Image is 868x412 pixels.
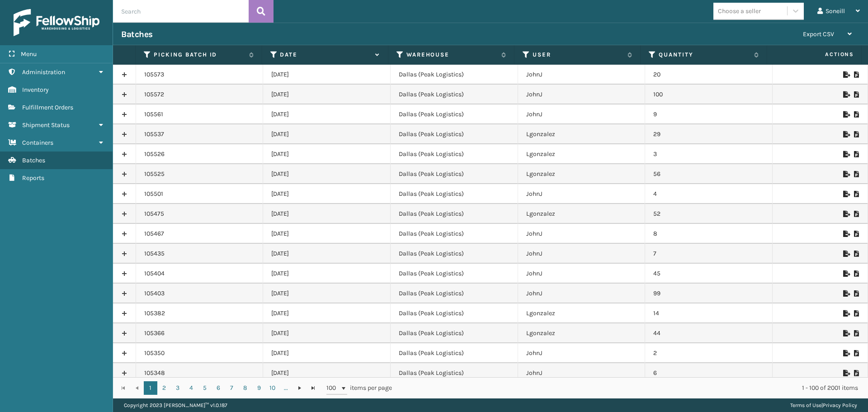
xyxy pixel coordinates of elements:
[263,144,391,164] td: [DATE]
[22,86,49,94] span: Inventory
[280,51,370,59] label: Date
[136,264,264,284] td: 105404
[854,91,859,98] i: Print Picklist
[645,144,773,164] td: 3
[263,244,391,264] td: [DATE]
[391,264,518,284] td: Dallas (Peak Logistics)
[157,381,171,395] a: 2
[263,343,391,363] td: [DATE]
[136,104,264,124] td: 105561
[645,65,773,85] td: 20
[391,224,518,244] td: Dallas (Peak Logistics)
[391,164,518,184] td: Dallas (Peak Logistics)
[391,124,518,144] td: Dallas (Peak Logistics)
[645,244,773,264] td: 7
[645,224,773,244] td: 8
[659,51,749,59] label: Quantity
[121,29,153,40] h3: Batches
[843,251,849,257] i: Export to .xls
[136,303,264,323] td: 105382
[184,381,198,395] a: 4
[645,184,773,204] td: 4
[518,363,646,383] td: JohnJ
[263,85,391,104] td: [DATE]
[136,184,264,204] td: 105501
[136,244,264,264] td: 105435
[136,124,264,144] td: 105537
[854,151,859,157] i: Print Picklist
[391,144,518,164] td: Dallas (Peak Logistics)
[263,284,391,303] td: [DATE]
[263,224,391,244] td: [DATE]
[843,290,849,297] i: Export to .xls
[843,171,849,177] i: Export to .xls
[518,124,646,144] td: Lgonzalez
[136,65,264,85] td: 105573
[252,381,266,395] a: 9
[843,330,849,336] i: Export to .xls
[22,104,73,111] span: Fulfillment Orders
[518,343,646,363] td: JohnJ
[854,71,859,78] i: Print Picklist
[843,191,849,197] i: Export to .xls
[136,204,264,224] td: 105475
[854,111,859,118] i: Print Picklist
[843,151,849,157] i: Export to .xls
[391,244,518,264] td: Dallas (Peak Logistics)
[854,350,859,356] i: Print Picklist
[293,381,307,395] a: Go to the next page
[843,91,849,98] i: Export to .xls
[391,104,518,124] td: Dallas (Peak Logistics)
[854,290,859,297] i: Print Picklist
[645,264,773,284] td: 45
[533,51,623,59] label: User
[14,9,99,36] img: logo
[854,330,859,336] i: Print Picklist
[326,384,340,393] span: 100
[854,131,859,137] i: Print Picklist
[803,30,834,38] span: Export CSV
[21,50,37,58] span: Menu
[171,381,184,395] a: 3
[645,303,773,323] td: 14
[239,381,252,395] a: 8
[136,343,264,363] td: 105350
[154,51,244,59] label: Picking batch ID
[296,384,303,392] span: Go to the next page
[144,381,157,395] a: 1
[843,71,849,78] i: Export to .xls
[22,121,70,129] span: Shipment Status
[518,323,646,343] td: Lgonzalez
[518,104,646,124] td: JohnJ
[266,381,279,395] a: 10
[645,164,773,184] td: 56
[22,68,65,76] span: Administration
[263,184,391,204] td: [DATE]
[854,270,859,277] i: Print Picklist
[518,204,646,224] td: Lgonzalez
[854,310,859,317] i: Print Picklist
[518,164,646,184] td: Lgonzalez
[790,402,821,408] a: Terms of Use
[645,284,773,303] td: 99
[263,164,391,184] td: [DATE]
[263,323,391,343] td: [DATE]
[279,381,293,395] a: ...
[518,144,646,164] td: Lgonzalez
[124,398,227,412] p: Copyright 2023 [PERSON_NAME]™ v 1.0.187
[198,381,212,395] a: 5
[263,104,391,124] td: [DATE]
[518,303,646,323] td: Lgonzalez
[854,191,859,197] i: Print Picklist
[263,204,391,224] td: [DATE]
[136,164,264,184] td: 105525
[136,224,264,244] td: 105467
[391,303,518,323] td: Dallas (Peak Logistics)
[391,85,518,104] td: Dallas (Peak Logistics)
[823,402,857,408] a: Privacy Policy
[391,204,518,224] td: Dallas (Peak Logistics)
[645,104,773,124] td: 9
[843,131,849,137] i: Export to .xls
[136,363,264,383] td: 105348
[854,211,859,217] i: Print Picklist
